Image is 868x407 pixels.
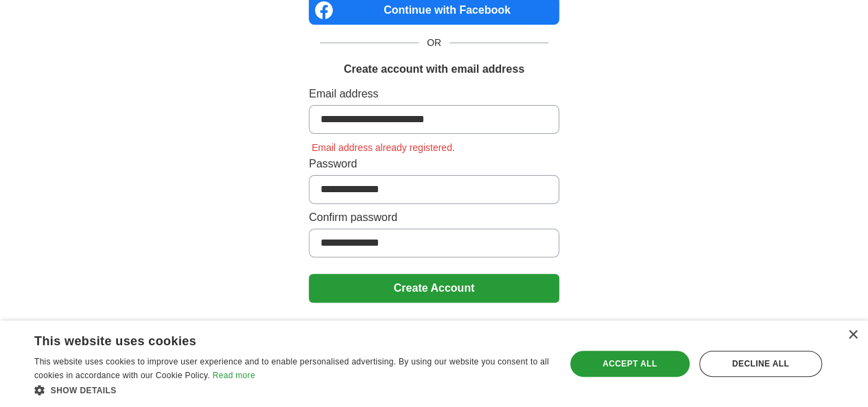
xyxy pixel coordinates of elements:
a: Read more, opens a new window [213,371,255,380]
div: Accept all [570,351,690,377]
div: Decline all [699,351,822,377]
label: Password [309,156,559,172]
span: This website uses cookies to improve user experience and to enable personalised advertising. By u... [34,357,549,380]
div: This website uses cookies [34,329,515,349]
span: Email address already registered. [309,142,458,153]
button: Create Account [309,274,559,303]
span: Show details [51,386,117,395]
span: OR [419,36,449,50]
label: Confirm password [309,209,559,226]
label: Email address [309,86,559,102]
div: Close [847,330,858,340]
div: Show details [34,383,550,397]
h1: Create account with email address [344,61,524,78]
